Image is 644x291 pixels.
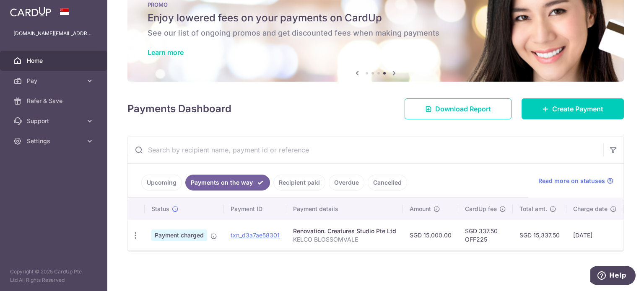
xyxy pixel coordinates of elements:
span: Support [27,117,82,125]
a: txn_d3a7ae58301 [231,232,280,239]
a: Payments on the way [185,175,270,191]
a: Upcoming [141,175,182,191]
span: Read more on statuses [538,177,605,185]
iframe: Opens a widget where you can find more information [590,266,636,287]
a: Recipient paid [273,175,325,191]
span: Home [27,57,82,65]
span: Refer & Save [27,97,82,105]
th: Payment ID [224,198,286,220]
div: Renovation. Creatures Studio Pte Ltd [293,227,396,235]
span: Payment charged [151,229,207,241]
span: Settings [27,137,82,145]
h6: See our list of ongoing promos and get discounted fees when making payments [148,28,604,38]
td: SGD 337.50 OFF225 [458,220,513,250]
td: SGD 15,337.50 [513,220,566,250]
span: Status [151,205,169,213]
img: CardUp [10,7,51,17]
p: KELCO BLOSSOMVALE [293,235,396,244]
span: Charge date [573,205,608,213]
a: Create Payment [522,98,624,119]
span: Pay [27,77,82,85]
a: Overdue [329,175,364,191]
span: Download Report [435,104,491,114]
span: Amount [410,205,431,213]
p: PROMO [148,1,604,8]
h5: Enjoy lowered fees on your payments on CardUp [148,11,604,25]
span: Create Payment [552,104,603,114]
h4: Payments Dashboard [127,101,231,116]
span: Total amt. [519,205,547,213]
a: Read more on statuses [538,177,613,185]
span: CardUp fee [465,205,497,213]
td: SGD 15,000.00 [403,220,458,250]
th: Payment details [286,198,403,220]
td: [DATE] [566,220,623,250]
a: Cancelled [368,175,407,191]
input: Search by recipient name, payment id or reference [128,136,603,163]
a: Download Report [405,98,512,119]
a: Learn more [148,48,184,57]
p: [DOMAIN_NAME][EMAIL_ADDRESS][DOMAIN_NAME] [13,29,94,38]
